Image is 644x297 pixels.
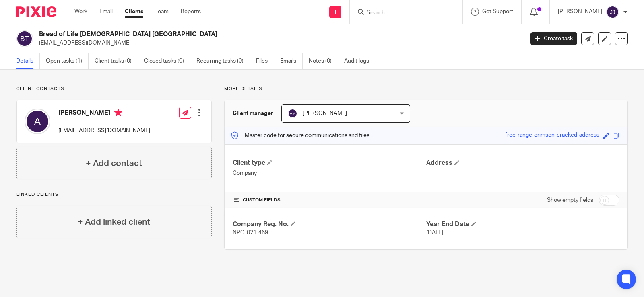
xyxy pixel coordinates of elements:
[95,53,138,69] a: Client tasks (0)
[99,8,113,16] a: Email
[303,111,347,116] span: [PERSON_NAME]
[233,220,426,229] h4: Company Reg. No.
[16,86,212,92] p: Client contacts
[505,131,599,140] div: free-range-crimson-cracked-address
[125,8,143,16] a: Clients
[196,53,250,69] a: Recurring tasks (0)
[231,131,369,139] p: Master code for secure communications and files
[78,216,150,228] h4: + Add linked client
[233,230,268,236] span: NPO-021-469
[155,8,169,16] a: Team
[86,157,142,170] h4: + Add contact
[558,8,602,16] p: [PERSON_NAME]
[58,127,150,135] p: [EMAIL_ADDRESS][DOMAIN_NAME]
[46,53,89,69] a: Open tasks (1)
[256,53,274,69] a: Files
[16,30,33,47] img: svg%3E
[224,86,628,92] p: More details
[426,220,619,229] h4: Year End Date
[233,169,426,177] p: Company
[233,197,426,203] h4: CUSTOM FIELDS
[39,30,423,39] h2: Bread of Life [DEMOGRAPHIC_DATA] [GEOGRAPHIC_DATA]
[482,9,513,14] span: Get Support
[16,191,212,198] p: Linked clients
[547,196,593,204] label: Show empty fields
[530,32,577,45] a: Create task
[114,109,122,117] i: Primary
[233,109,273,117] h3: Client manager
[280,53,303,69] a: Emails
[181,8,201,16] a: Reports
[58,109,150,119] h4: [PERSON_NAME]
[74,8,87,16] a: Work
[144,53,190,69] a: Closed tasks (0)
[344,53,375,69] a: Audit logs
[16,53,40,69] a: Details
[39,39,518,47] p: [EMAIL_ADDRESS][DOMAIN_NAME]
[25,109,50,134] img: svg%3E
[288,109,297,118] img: svg%3E
[426,159,619,167] h4: Address
[426,230,443,236] span: [DATE]
[606,6,619,18] img: svg%3E
[233,159,426,167] h4: Client type
[366,10,438,17] input: Search
[16,6,56,17] img: Pixie
[309,53,338,69] a: Notes (0)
